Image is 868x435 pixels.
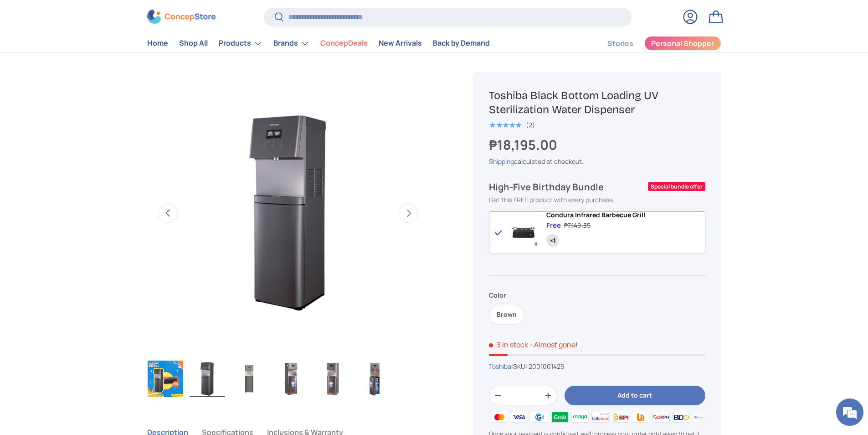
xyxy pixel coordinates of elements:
[147,72,430,400] media-gallery: Gallery Viewer
[320,35,368,52] a: ConcepDeals
[47,51,153,63] div: Chat with us now
[147,34,490,52] nav: Primary
[273,361,309,397] img: toshiba-bottom-loading-water-dispenser-with-uv-sterilization-technology-right-side-view-concepstore
[489,181,646,193] div: High-Five Birthday Bundle
[53,115,126,207] span: We're online!
[489,121,521,130] span: ★★★★★
[5,249,174,281] textarea: Type your message and hit 'Enter'
[565,386,705,405] button: Add to cart
[489,290,506,300] legend: Color
[489,89,705,117] h1: Toshiba Black Bottom Loading UV Sterilization Water Dispenser
[550,410,570,424] img: grabpay
[489,340,528,350] span: 3 in stock
[489,121,521,129] div: 5.0 out of 5.0 stars
[489,157,705,166] div: calculated at checkout.
[546,211,645,219] a: Condura Infrared Barbecue Grill
[546,210,645,219] span: Condura Infrared Barbecue Grill
[570,410,590,424] img: maya
[379,35,422,52] a: New Arrivals
[213,34,268,52] summary: Products
[509,410,529,424] img: visa
[149,5,171,26] div: Minimize live chat window
[433,35,490,52] a: Back by Demand
[529,340,578,350] p: - Almost gone!
[529,362,565,371] span: 2001001429
[489,195,615,204] span: Get this FREE product with every purchase.
[511,362,565,371] span: |
[147,35,168,52] a: Home
[526,121,535,128] div: (2)
[691,410,711,424] img: metrobank
[148,361,183,397] img: Toshiba Black Bottom Loading UV Sterilization Water Dispenser
[513,362,527,371] span: SKU:
[489,362,511,371] a: Toshiba
[631,410,651,424] img: ubp
[268,34,315,52] summary: Brands
[607,35,633,52] a: Stories
[651,410,671,424] img: qrph
[586,34,721,52] nav: Secondary
[179,35,208,52] a: Shop All
[546,234,559,247] div: Quantity
[489,119,535,129] a: 5.0 out of 5.0 stars (2)
[644,36,721,51] a: Personal Shopper
[590,410,610,424] img: billease
[529,410,550,424] img: gcash
[231,361,267,397] img: toshiba-bottom-loading-water-dispenser-with-uv-sterilization-technology-front-view-concepstore
[564,221,591,231] div: ₱7,149.35
[489,136,560,154] strong: ₱18,195.00
[147,10,216,24] img: ConcepStore
[357,361,393,397] img: toshiba-bottom-loading-water-dispenser-with-uv-sterilization-technology-front-open-water-gallon-v...
[546,221,561,231] div: Free
[315,361,351,397] img: toshiba-bottom-loading-water-dispenser-with-uv-sterilization-technology-zoom-out-left-side-view-c...
[611,410,631,424] img: bpi
[648,182,705,191] div: Special bundle offer
[651,40,714,47] span: Personal Shopper
[489,157,514,166] a: Shipping
[190,361,225,397] img: toshiba-bottom-loading-water-dispenser-with-uv-sterilization-technology-left-side-view-concepstore
[671,410,691,424] img: bdo
[489,410,509,424] img: master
